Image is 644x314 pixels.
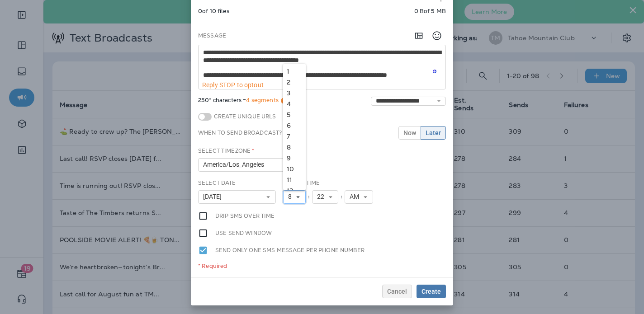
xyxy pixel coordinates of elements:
a: 10 [283,164,306,174]
p: 0 B of 5 MB [414,8,446,15]
span: [DATE] [203,193,225,201]
span: America/Los_Angeles [203,161,268,169]
label: Create Unique URLs [212,113,276,120]
button: Later [421,126,446,140]
label: When to send broadcast? [198,129,282,136]
button: America/Los_Angeles [198,158,306,172]
button: 22 [312,190,338,204]
label: Send only one SMS message per phone number [215,245,365,255]
p: 0 of 10 files [198,8,229,15]
a: 6 [283,120,306,131]
a: 4 [283,98,306,109]
button: Cancel [382,285,412,298]
div: : [306,190,312,204]
span: Create [421,288,441,295]
a: 1 [283,66,306,77]
a: 5 [283,109,306,120]
div: * Required [198,262,446,270]
a: 7 [283,131,306,142]
span: Later [426,130,441,136]
span: Reply STOP to optout [202,81,264,89]
button: 8 [283,190,306,204]
button: [DATE] [198,190,276,204]
button: Create [417,285,446,298]
a: 3 [283,88,306,98]
label: Message [198,32,226,39]
a: 2 [283,77,306,88]
button: Select an emoji [428,27,446,45]
span: 250* characters = [198,97,287,106]
span: 4 segments [246,96,278,104]
label: Use send window [215,228,272,238]
a: 9 [283,153,306,164]
label: Select Date [198,179,236,187]
div: : [338,190,345,204]
label: Select Timezone [198,147,254,155]
button: AM [345,190,373,204]
span: Now [403,130,416,136]
span: AM [350,193,363,201]
span: Cancel [387,288,407,295]
span: 22 [317,193,328,201]
a: 8 [283,142,306,153]
button: Now [398,126,421,140]
a: 11 [283,174,306,185]
label: Drip SMS over time [215,211,275,221]
span: 8 [288,193,295,201]
a: 12 [283,185,306,196]
button: Add in a premade template [410,27,428,45]
textarea: To enrich screen reader interactions, please activate Accessibility in Grammarly extension settings [199,45,445,81]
